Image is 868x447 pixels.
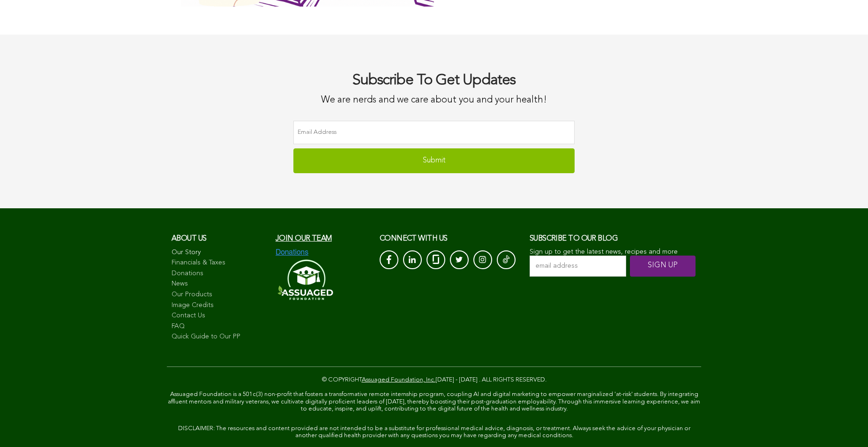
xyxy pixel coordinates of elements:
[362,377,435,383] a: Assuaged Foundation, Inc.
[172,301,266,310] a: Image Credits
[821,402,868,447] iframe: Chat Widget
[293,94,575,107] p: We are nerds and we care about you and your health!
[172,258,266,268] a: Financials & Taxes
[276,248,308,256] img: Donations
[178,425,690,439] span: DISCLAIMER: The resources and content provided are not intended to be a substitute for profession...
[530,232,696,246] h3: Subscribe to our blog
[293,72,575,89] h2: Subscribe To Get Updates
[403,37,466,55] input: SUBSCRIBE
[172,269,266,278] a: Donations
[172,235,207,242] span: About us
[293,121,575,144] input: Email Address
[530,256,627,277] input: email address
[630,256,696,277] input: SIGN UP
[172,311,266,321] a: Contact Us
[172,322,266,331] a: FAQ
[322,377,546,383] span: © COPYRIGHT [DATE] - [DATE] . ALL RIGHTS RESERVED.
[276,235,332,242] a: Join our team
[172,332,266,342] a: Quick Guide to Our PP
[172,279,266,289] a: News
[276,256,334,303] img: Assuaged-Foundation-Logo-White
[433,255,439,264] img: glassdoor_White
[530,248,696,256] p: Sign up to get the latest news, recipes and more
[172,290,266,300] a: Our Products
[168,391,700,412] span: Assuaged Foundation is a 501c(3) non-profit that fosters a transformative remote internship progr...
[380,235,448,242] span: CONNECT with us
[503,255,509,264] img: Tik-Tok-Icon
[172,248,266,257] a: Our Story
[293,148,575,173] input: Submit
